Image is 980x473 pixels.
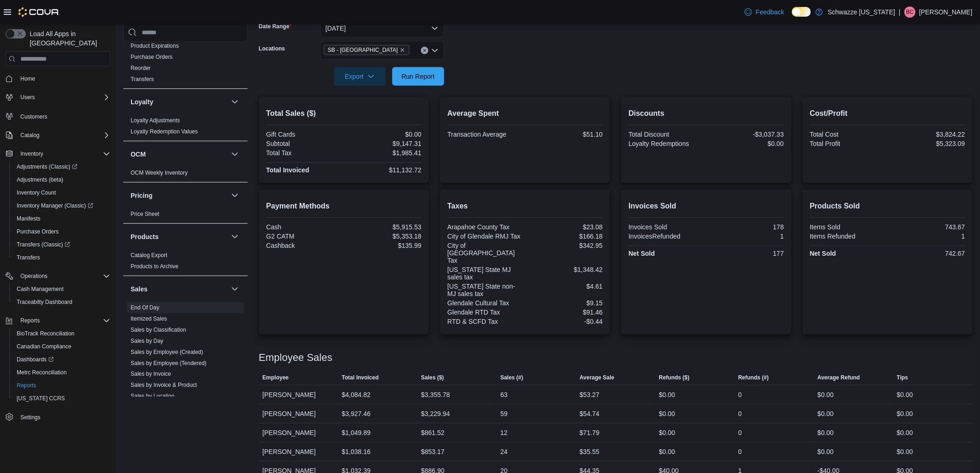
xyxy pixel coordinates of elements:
span: Transfers [13,252,110,263]
button: Users [17,92,38,103]
a: Transfers (Classic) [9,238,114,251]
h2: Invoices Sold [628,201,784,212]
button: OCM [131,150,227,159]
div: Total Tax [266,149,342,157]
button: Settings [2,410,114,424]
p: | [899,6,901,18]
span: Traceabilty Dashboard [13,296,110,308]
button: Sales [229,284,240,295]
a: Metrc Reconciliation [13,367,70,378]
span: Sales by Classification [131,326,186,334]
a: Loyalty Adjustments [131,117,180,124]
button: Clear input [421,47,428,54]
h3: Products [131,232,159,241]
div: Products [123,250,248,276]
a: Sales by Classification [131,327,186,333]
div: $35.55 [580,446,600,457]
span: Load All Apps in [GEOGRAPHIC_DATA] [26,29,110,48]
label: Date Range [259,23,292,30]
button: Operations [17,271,51,282]
span: Settings [17,411,110,423]
div: Loyalty [123,115,248,141]
button: BioTrack Reconciliation [9,327,114,340]
div: $11,132.72 [346,166,421,174]
a: Canadian Compliance [13,341,75,352]
a: Transfers (Classic) [13,239,74,250]
h2: Cost/Profit [810,108,965,119]
span: Purchase Orders [131,53,173,61]
div: [PERSON_NAME] [259,423,338,442]
span: Run Report [402,72,435,81]
span: Purchase Orders [13,226,110,237]
a: Cash Management [13,284,67,295]
h2: Total Sales ($) [266,108,421,119]
span: Adjustments (Classic) [13,161,110,172]
a: Sales by Invoice [131,371,171,378]
span: Manifests [17,215,40,222]
div: Arapahoe County Tax [447,223,523,231]
span: Transfers [17,254,40,261]
span: Customers [17,110,110,122]
button: Inventory [17,148,47,159]
a: Adjustments (Classic) [9,160,114,173]
span: OCM Weekly Inventory [131,169,188,177]
button: Products [131,232,227,241]
span: Home [20,75,35,82]
div: $71.79 [580,427,600,438]
div: $135.99 [346,242,421,249]
strong: Net Sold [628,250,655,257]
p: [PERSON_NAME] [919,6,973,18]
span: Operations [17,271,110,282]
span: Manifests [13,213,110,224]
div: $1,348.42 [527,266,603,273]
a: Sales by Employee (Tendered) [131,360,207,366]
h3: Sales [131,284,148,294]
a: Inventory Manager (Classic) [9,199,114,212]
a: Loyalty Redemption Values [131,128,198,135]
a: Settings [17,412,44,423]
div: $9.15 [527,299,603,307]
span: Traceabilty Dashboard [17,298,72,306]
button: Reports [17,315,44,326]
div: 0 [738,446,742,457]
span: Refunds (#) [738,374,769,381]
div: Items Sold [810,223,886,231]
div: G2 CATM [266,233,342,240]
div: $1,049.89 [342,427,371,438]
span: Total Invoiced [342,374,379,381]
span: Adjustments (beta) [17,176,63,183]
div: Gift Cards [266,131,342,138]
h2: Products Sold [810,201,965,212]
div: $5,323.09 [889,140,965,147]
button: Pricing [229,190,240,201]
a: Manifests [13,213,44,224]
nav: Complex example [6,68,110,448]
a: Inventory Manager (Classic) [13,200,97,211]
span: Adjustments (Classic) [17,163,77,170]
span: Sales by Location [131,393,175,400]
span: Catalog Export [131,252,167,259]
a: BioTrack Reconciliation [13,328,78,339]
a: Purchase Orders [13,226,63,237]
div: Total Discount [628,131,704,138]
div: $0.00 [897,427,913,438]
div: City of Glendale RMJ Tax [447,233,523,240]
span: SB - Glendale [324,45,409,55]
strong: Total Invoiced [266,166,309,174]
div: [PERSON_NAME] [259,385,338,404]
span: Inventory Manager (Classic) [13,200,110,211]
span: Sales by Employee (Created) [131,348,203,356]
div: Brennan Croy [905,6,916,18]
div: $0.00 [897,408,913,419]
div: Cash [266,223,342,231]
span: Dashboards [13,354,110,365]
button: Canadian Compliance [9,340,114,353]
div: 12 [500,427,508,438]
div: Total Cost [810,131,886,138]
span: Washington CCRS [13,393,110,404]
div: $0.00 [659,446,675,457]
button: Export [334,67,386,86]
div: $4,084.82 [342,389,371,400]
button: Customers [2,109,114,123]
